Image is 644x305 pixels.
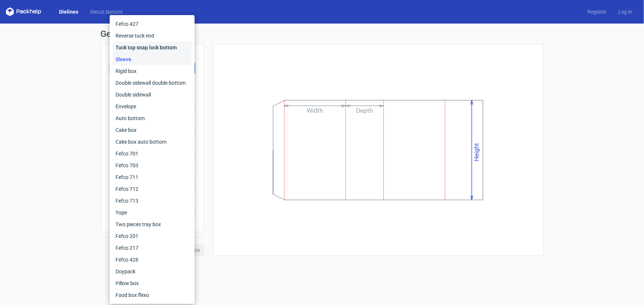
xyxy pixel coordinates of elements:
a: Diecut layouts [84,8,128,15]
div: Fefco 712 [113,183,192,195]
div: Fefco 711 [113,171,192,183]
div: Cake box [113,124,192,136]
div: Auto bottom [113,112,192,124]
div: Fefco 713 [113,195,192,207]
div: Pillow box [113,277,192,289]
div: Two pieces tray box [113,218,192,230]
div: Fefco 426 [113,254,192,266]
div: Envelope [113,101,192,112]
h1: Generate new dieline [101,29,544,38]
div: Double sidewall double bottom [113,77,192,89]
div: Fefco 427 [113,18,192,30]
div: Doypack [113,266,192,277]
a: Dielines [53,8,84,15]
div: Tuck top snap lock bottom [113,42,192,53]
div: Sleeve [113,53,192,65]
a: Log in [612,8,638,15]
div: Fefco 701 [113,148,192,159]
div: Reverse tuck end [113,30,192,42]
div: Food box flexo [113,289,192,301]
div: Fefco 703 [113,159,192,171]
a: Register [582,8,612,15]
div: Cake box auto bottom [113,136,192,148]
div: Double sidewall [113,89,192,101]
text: Height [473,143,480,162]
div: Fefco 217 [113,242,192,254]
div: Yope [113,207,192,218]
div: Fefco 201 [113,230,192,242]
text: Width [307,107,323,114]
div: Rigid box [113,65,192,77]
text: Depth [356,107,373,114]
